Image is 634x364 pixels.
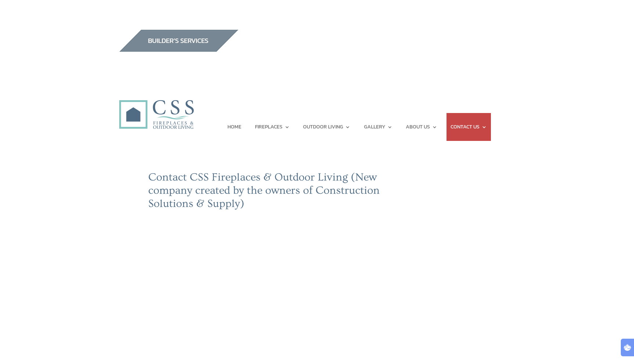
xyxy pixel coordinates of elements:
[451,113,487,141] a: CONTACT US
[364,113,393,141] a: GALLERY
[119,80,194,133] img: CSS Fireplaces & Outdoor Living (Formerly Construction Solutions & Supply)- Jacksonville Ormond B...
[255,113,290,141] a: FIREPLACES
[406,113,437,141] a: ABOUT US
[227,113,241,141] a: HOME
[303,113,350,141] a: OUTDOOR LIVING
[119,30,238,52] img: builders_btn
[148,171,384,214] h2: Contact CSS Fireplaces & Outdoor Living (New company created by the owners of Construction Soluti...
[119,45,238,54] a: builder services construction supply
